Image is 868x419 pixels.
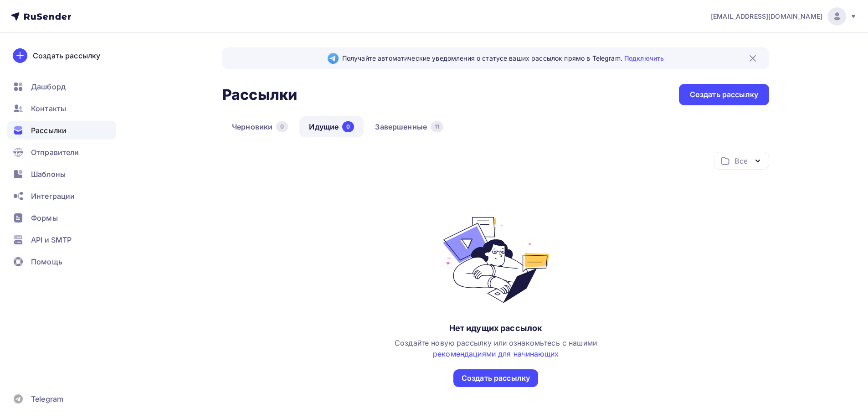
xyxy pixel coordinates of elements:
[7,78,116,96] a: Дашборд
[299,116,364,137] a: Идущие0
[395,338,597,358] span: Создайте новую рассылку или ознакомьтесь с нашими
[7,143,116,161] a: Отправители
[711,12,822,21] span: [EMAIL_ADDRESS][DOMAIN_NAME]
[33,50,100,61] div: Создать рассылку
[7,99,116,118] a: Контакты
[31,191,75,202] span: Интеграции
[31,393,63,404] span: Telegram
[31,212,58,223] span: Формы
[431,121,443,132] div: 11
[31,125,67,136] span: Рассылки
[7,209,116,227] a: Формы
[31,103,66,114] span: Контакты
[449,323,543,334] div: Нет идущих рассылок
[31,81,66,92] span: Дашборд
[711,7,857,26] a: [EMAIL_ADDRESS][DOMAIN_NAME]
[31,256,62,267] span: Помощь
[31,169,66,180] span: Шаблоны
[690,89,758,100] div: Создать рассылку
[714,152,769,170] button: Все
[7,165,116,183] a: Шаблоны
[342,54,664,63] span: Получайте автоматические уведомления о статусе ваших рассылок прямо в Telegram.
[222,116,298,137] a: Черновики0
[342,121,354,132] div: 0
[7,121,116,140] a: Рассылки
[734,155,747,166] div: Все
[462,373,530,383] div: Создать рассылку
[328,53,339,64] img: Telegram
[222,86,297,104] h2: Рассылки
[31,147,79,158] span: Отправители
[31,234,72,245] span: API и SMTP
[624,54,664,62] a: Подключить
[276,121,288,132] div: 0
[365,116,453,137] a: Завершенные11
[433,349,559,358] a: рекомендациями для начинающих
